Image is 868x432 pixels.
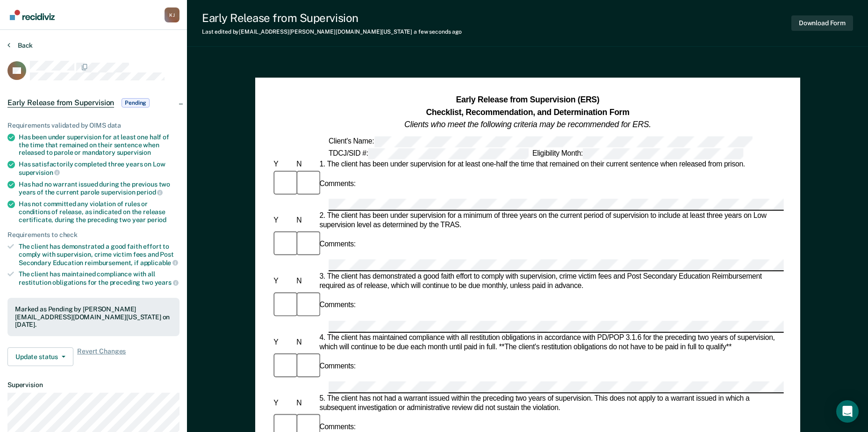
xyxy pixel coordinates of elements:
[404,120,651,129] em: Clients who meet the following criteria may be recommended for ERS.
[317,362,357,371] div: Comments:
[294,277,317,287] div: N
[317,273,783,291] div: 3. The client has demonstrated a good faith effort to comply with supervision, crime victim fees ...
[147,216,166,223] span: period
[272,399,294,408] div: Y
[294,338,317,347] div: N
[317,179,357,188] div: Comments:
[317,212,783,230] div: 2. The client has been under supervision for a minimum of three years on the current period of su...
[136,188,163,196] span: period
[317,240,357,250] div: Comments:
[15,305,172,329] div: Marked as Pending by [PERSON_NAME][EMAIL_ADDRESS][DOMAIN_NAME][US_STATE] on [DATE].
[317,333,783,352] div: 4. The client has maintained compliance with all restitution obligations in accordance with PD/PO...
[77,347,126,366] span: Revert Changes
[531,148,745,159] div: Eligibility Month:
[19,243,179,266] div: The client has demonstrated a good faith effort to comply with supervision, crime victim fees and...
[165,7,179,22] button: Profile dropdown button
[272,277,294,287] div: Y
[10,10,55,20] img: Recidiviz
[327,136,754,147] div: Client's Name:
[294,160,317,169] div: N
[272,160,294,169] div: Y
[7,381,179,389] dt: Supervision
[272,216,294,225] div: Y
[414,29,462,35] span: a few seconds ago
[140,259,178,266] span: applicable
[7,98,114,108] span: Early Release from Supervision
[317,160,783,169] div: 1. The client has been under supervision for at least one-half the time that remained on their cu...
[202,11,462,25] div: Early Release from Supervision
[836,400,859,423] div: Open Intercom Messenger
[7,231,179,239] div: Requirements to check
[327,148,531,159] div: TDCJ/SID #:
[19,169,60,176] span: supervision
[155,279,179,286] span: years
[165,7,179,22] div: K J
[19,180,179,196] div: Has had no warrant issued during the previous two years of the current parole supervision
[7,41,33,50] button: Back
[317,395,783,413] div: 5. The client has not had a warrant issued within the preceding two years of supervision. This do...
[122,98,150,108] span: Pending
[19,133,179,157] div: Has been under supervision for at least one half of the time that remained on their sentence when...
[791,15,853,31] button: Download Form
[202,29,462,35] div: Last edited by [EMAIL_ADDRESS][PERSON_NAME][DOMAIN_NAME][US_STATE]
[317,301,357,310] div: Comments:
[19,270,179,286] div: The client has maintained compliance with all restitution obligations for the preceding two
[19,160,179,176] div: Has satisfactorily completed three years on Low
[7,347,73,366] button: Update status
[426,108,629,117] strong: Checklist, Recommendation, and Determination Form
[294,399,317,408] div: N
[456,95,599,104] strong: Early Release from Supervision (ERS)
[19,200,179,223] div: Has not committed any violation of rules or conditions of release, as indicated on the release ce...
[272,338,294,347] div: Y
[117,149,151,156] span: supervision
[294,216,317,225] div: N
[7,122,179,130] div: Requirements validated by OIMS data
